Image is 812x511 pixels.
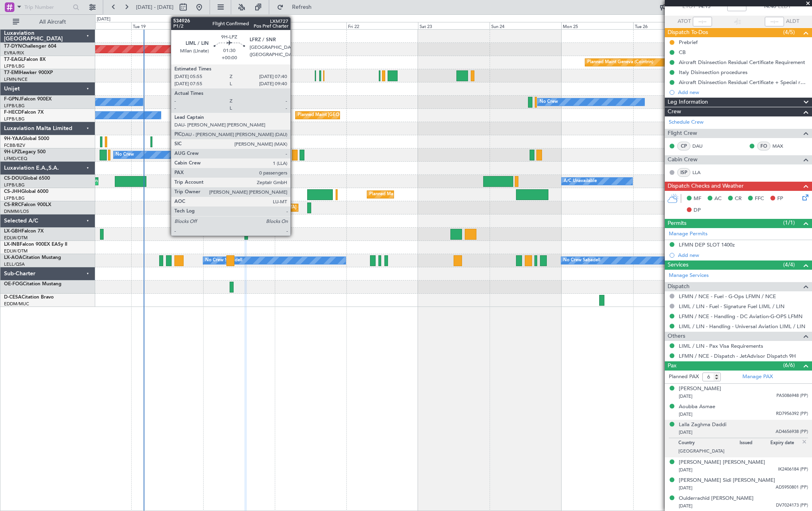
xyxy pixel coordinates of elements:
a: LFPB/LBG [4,195,25,201]
a: DAU [692,142,710,150]
span: F-HECD [4,110,22,115]
span: T7-EAGL [4,57,24,62]
a: 9H-LPZLegacy 500 [4,150,46,154]
a: F-GPNJFalcon 900EX [4,97,52,102]
span: (6/6) [783,361,795,369]
span: Others [668,332,685,341]
span: OE-FOG [4,282,23,287]
div: [PERSON_NAME] Sidi [PERSON_NAME] [679,477,775,485]
a: EVRA/RIX [4,50,24,56]
span: 14:15 [698,3,710,11]
a: Manage Services [669,272,709,280]
a: CS-RRCFalcon 900LX [4,202,51,207]
span: 9H-YAA [4,136,22,141]
span: (4/5) [783,28,795,36]
div: Planned Maint [GEOGRAPHIC_DATA] ([GEOGRAPHIC_DATA]) [220,202,346,214]
span: ALDT [786,18,799,26]
span: AC [714,195,722,203]
p: Issued [740,440,770,448]
a: CS-JHHGlobal 6000 [4,189,48,194]
div: Oulderrachid [PERSON_NAME] [679,495,754,503]
span: LX-AOA [4,255,22,260]
a: LIML / LIN - Pax Visa Requirements [679,343,763,349]
img: close [801,438,808,445]
div: No Crew Sabadell [563,254,600,267]
a: T7-EMIHawker 900XP [4,70,53,75]
div: [DATE] [97,16,110,23]
a: LFMN / NCE - Handling - DC Aviation-G-OPS LFMN [679,313,802,320]
a: LFPB/LBG [4,182,25,188]
span: ATOT [678,18,691,26]
div: Tue 19 [131,22,203,29]
span: LX-INB [4,242,20,247]
div: Planned Maint [GEOGRAPHIC_DATA] ([GEOGRAPHIC_DATA]) [369,188,495,200]
span: D-CESA [4,295,22,300]
button: All Aircraft [9,16,87,28]
span: Flight Crew [668,129,697,138]
a: LFMN / NCE - Dispatch - JetAdvisor Dispatch 9H [679,353,796,359]
a: Manage Permits [669,230,708,238]
a: MAX [772,142,790,150]
span: Pax [668,361,676,371]
div: Aircraft Disinsection Residual Certificate Requirement [679,59,805,66]
div: LFMN DEP SLOT 1400z [679,241,735,248]
span: Dispatch [668,282,690,291]
span: [DATE] [679,411,692,417]
span: PAS086948 (PP) [776,393,808,399]
a: LX-GBHFalcon 7X [4,229,44,234]
div: CP [677,142,690,150]
div: Add new [678,252,808,259]
div: Fri 22 [346,22,418,29]
span: AD4656938 (PP) [776,429,808,435]
span: ELDT [778,3,791,11]
a: LFPB/LBG [4,103,25,109]
span: DP [694,206,701,214]
a: LFMN / NCE - Fuel - G-Ops LFMN / NCE [679,293,776,300]
span: [DATE] [679,503,692,509]
a: Manage PAX [742,373,773,381]
div: CB [679,49,686,56]
div: Italy Disinsection procedures [679,69,748,76]
span: (1/1) [783,218,795,227]
a: CS-DOUGlobal 6500 [4,176,50,181]
div: No Crew [116,149,134,161]
input: Trip Number [24,1,70,13]
span: ETOT [682,3,696,11]
a: OE-FOGCitation Mustang [4,282,62,287]
a: EDDM/MUC [4,301,29,307]
a: LFPB/LBG [4,63,25,69]
a: 9H-YAAGlobal 5000 [4,136,49,141]
span: FP [777,195,783,203]
p: Country [678,440,740,448]
span: T7-EMI [4,70,20,75]
span: Permits [668,219,686,228]
span: 14:40 [763,3,776,11]
div: FO [757,142,770,150]
span: [DATE] [679,429,692,435]
div: Planned Maint [GEOGRAPHIC_DATA] ([GEOGRAPHIC_DATA]) [298,109,424,121]
span: Services [668,261,688,270]
div: Mon 25 [561,22,633,29]
a: LX-AOACitation Mustang [4,255,61,260]
span: DV7024173 (PP) [776,502,808,509]
span: All Aircraft [21,19,84,25]
a: EDLW/DTM [4,235,28,241]
span: 9H-LPZ [4,150,20,154]
a: LIML / LIN - Handling - Universal Aviation LIML / LIN [679,323,805,330]
div: [PERSON_NAME] [679,385,721,393]
a: LX-INBFalcon 900EX EASy II [4,242,67,247]
a: T7-DYNChallenger 604 [4,44,56,49]
span: CS-DOU [4,176,23,181]
a: LFMN/NCE [4,76,28,82]
a: LIML / LIN - Fuel - Signature Fuel LIML / LIN [679,303,784,310]
span: RD7956392 (PP) [776,411,808,417]
a: LLA [692,169,710,176]
a: D-CESACitation Bravo [4,295,54,300]
a: T7-EAGLFalcon 8X [4,57,46,62]
span: LX-GBH [4,229,22,234]
div: Add new [678,89,808,96]
div: A/C Unavailable [564,175,597,187]
div: Planned Maint Geneva (Cointrin) [587,56,653,68]
a: Schedule Crew [669,118,704,126]
span: Dispatch To-Dos [668,28,708,37]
